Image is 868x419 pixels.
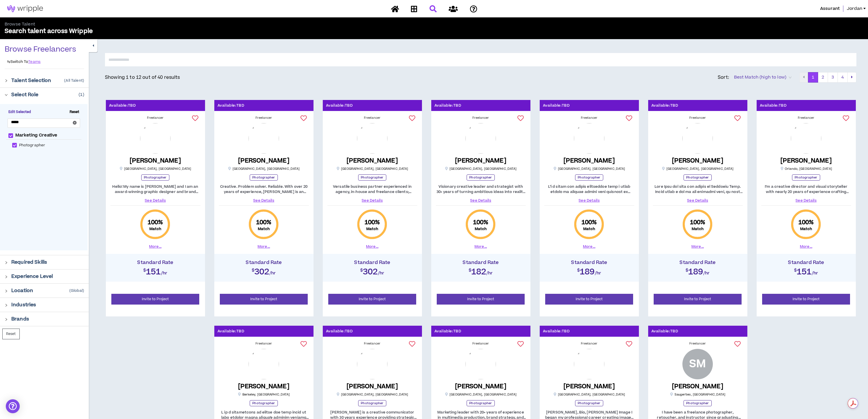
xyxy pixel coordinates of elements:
[217,260,311,265] h4: Standard Rate
[672,383,723,390] h5: [PERSON_NAME]
[357,123,387,154] img: xhe49QIeiS8BuojSX8KdMjEcpkWiFpUoJeI2Xc6e.png
[690,218,706,227] span: 100 %
[110,198,200,203] a: See Details
[5,275,8,278] span: right
[651,103,678,108] p: Available: TBD
[6,110,34,115] span: Edit Selected
[465,349,496,379] img: bUM98xMdImjJIgaR0qlmGyvHMAx0eQc4e9UzgGWC.png
[5,27,434,35] p: Search talent across Wripple
[682,123,713,154] img: 5Jf8geGFheqLvfARhrzInYffgAJXykeBd9aUhPa6.png
[653,116,743,120] div: Freelancer
[327,184,417,194] p: Versatile business partner experienced in agency, in-house and freelance clients; providing creat...
[583,227,595,231] small: Match
[326,329,353,334] p: Available: TBD
[111,294,200,305] button: Invite to Project
[238,392,290,397] p: Berkeley , [GEOGRAPHIC_DATA]
[734,73,791,82] span: Best Match (high to low)
[11,91,39,98] p: Select Role
[445,167,517,171] p: [GEOGRAPHIC_DATA] , [GEOGRAPHIC_DATA]
[249,349,279,379] img: JmC4PAq5yvlw2QNocS8ReKSZGXv4sbSg8cZ2f9U3.png
[654,294,742,305] button: Invite to Project
[670,392,726,397] p: Saugerties , [GEOGRAPHIC_DATA]
[563,157,615,164] h5: [PERSON_NAME]
[761,184,851,194] p: I’m a creative director and visual storyteller with nearly 20 years of experience crafting photo ...
[543,329,570,334] p: Available: TBD
[326,260,419,265] h4: Standard Rate
[5,21,434,27] p: Browse Talent
[110,116,200,120] div: Freelancer
[141,174,169,181] p: Photographer
[760,265,853,276] h2: $151
[434,260,528,265] h4: Standard Rate
[820,6,840,12] span: Assurant
[691,244,704,249] button: More...
[219,198,309,203] a: See Details
[684,400,711,406] p: Photographer
[250,400,278,406] p: Photographer
[140,123,171,154] img: taTbV0mppriXpWrx1cEtwmT53EWNSxlSmrgrFab6.png
[73,121,77,126] span: close-circle
[437,294,525,305] button: Invite to Project
[28,59,41,64] a: Teams
[544,341,634,346] div: Freelancer
[5,79,8,82] span: right
[760,103,787,108] p: Available: TBD
[434,265,528,276] h2: $182
[148,218,163,227] span: 100 %
[105,74,180,81] p: Showing 1 to 12 out of 40 results
[574,349,604,379] img: SlnKyxvQQX97GhKuE1KFDPAp7eycbtUm6b7lBvnx.png
[762,294,850,305] button: Invite to Project
[328,294,416,305] button: Invite to Project
[5,318,8,321] span: right
[258,227,270,231] small: Match
[583,244,595,249] button: More...
[581,218,597,227] span: 100 %
[217,265,311,276] h2: $302
[11,316,29,323] p: Brands
[653,184,743,194] p: Lore Ipsu dol sita con adipis el Seddoeiu Temp. Incid utlab e dol ma ali enimadmi veni, qu nost e...
[689,359,706,369] div: SM
[575,400,603,406] p: Photographer
[543,260,636,265] h4: Standard Rate
[357,349,387,379] img: O76XdO3boDspjI0IjbQFMh8C8pi2r2MQJi1tgfvZ.png
[761,198,851,203] a: See Details
[455,383,506,390] h5: [PERSON_NAME]
[553,392,625,397] p: [GEOGRAPHIC_DATA] , [GEOGRAPHIC_DATA]
[544,184,634,194] p: L’i d sitam con adipis elitseddoe temp i utlab etdolo ma aliquae admini veni quisnost ex ullamc l...
[366,244,378,249] button: More...
[761,116,851,120] div: Freelancer
[220,294,308,305] button: Invite to Project
[258,244,270,249] button: More...
[545,294,633,305] button: Invite to Project
[651,329,678,334] p: Available: TBD
[79,92,84,98] p: ( 1 )
[703,270,710,276] span: /hr
[2,329,20,339] button: Reset
[358,174,386,181] p: Photographer
[672,157,723,164] h5: [PERSON_NAME]
[327,341,417,346] div: Freelancer
[653,341,743,346] div: Freelancer
[326,103,353,108] p: Available: TBD
[544,198,634,203] a: See Details
[249,123,279,154] img: EK7PuKLCWNmkrjZIBoEX3LMPNrIZsU40dxVzxnN1.png
[347,383,398,390] h5: [PERSON_NAME]
[553,167,625,171] p: [GEOGRAPHIC_DATA] , [GEOGRAPHIC_DATA]
[543,103,570,108] p: Available: TBD
[327,198,417,203] a: See Details
[326,265,419,276] h2: $302
[474,244,487,249] button: More...
[149,227,162,231] small: Match
[219,341,309,346] div: Freelancer
[366,227,378,231] small: Match
[543,265,636,276] h2: $189
[11,77,51,84] p: Talent Selection
[219,184,309,194] p: Creative. Problem solver. Reliable. With over 20 years of experience, [PERSON_NAME] is an establi...
[436,341,526,346] div: Freelancer
[336,167,408,171] p: [GEOGRAPHIC_DATA] , [GEOGRAPHIC_DATA]
[798,218,814,227] span: 100 %
[11,273,53,280] p: Experience Level
[818,72,828,83] button: 2
[475,227,487,231] small: Match
[465,123,496,154] img: UOjX3AJYYARLIHmjSb6kalnJMQUwjNTfVZS6qwDn.png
